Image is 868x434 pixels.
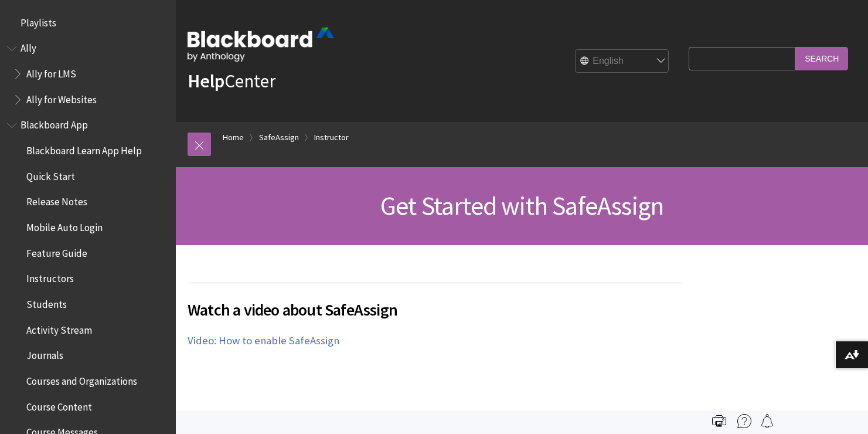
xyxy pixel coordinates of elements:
span: Blackboard App [21,116,88,131]
span: Release Notes [26,192,87,208]
span: Get Started with SafeAssign [380,189,663,222]
strong: Help [188,69,224,93]
a: HelpCenter [188,69,275,93]
span: Journals [26,346,63,362]
a: Home [223,130,244,145]
span: Ally [21,39,36,55]
span: Ally for LMS [26,64,76,80]
span: Watch a video about SafeAssign [188,297,683,322]
a: Video: How to enable SafeAssign [188,334,339,348]
span: Quick Start [26,167,75,182]
img: More help [737,414,751,428]
img: Follow this page [760,414,774,428]
input: Search [795,47,848,70]
span: Blackboard Learn App Help [26,141,142,157]
span: Students [26,294,67,310]
img: Blackboard by Anthology [188,28,334,62]
span: Playlists [21,13,56,29]
a: Instructor [314,130,349,145]
span: Courses and Organizations [26,371,137,387]
nav: Book outline for Playlists [7,13,169,33]
span: Ally for Websites [26,90,97,106]
nav: Book outline for Anthology Ally Help [7,39,169,110]
span: Instructors [26,269,74,285]
span: Feature Guide [26,243,87,259]
img: Print [712,414,726,428]
span: Activity Stream [26,320,92,336]
span: Mobile Auto Login [26,218,103,233]
a: SafeAssign [259,130,299,145]
span: Course Content [26,397,92,413]
select: Site Language Selector [576,50,669,73]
